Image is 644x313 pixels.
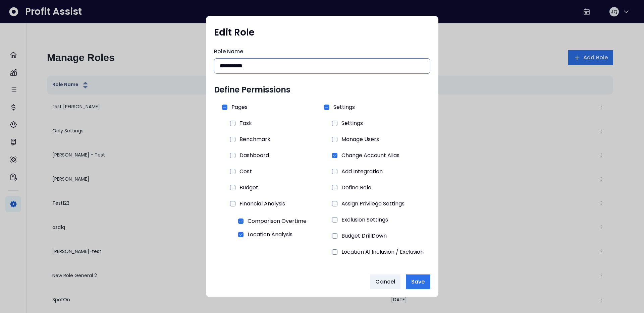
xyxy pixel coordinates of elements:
span: Exclusion Settings [341,214,388,225]
span: Assign Privilege Settings [341,198,405,209]
span: Define Permissions [214,84,290,95]
span: Change Account Alias [341,150,399,161]
span: Comparison Overtime [248,216,307,227]
span: Location AI Inclusion / Exclusion [341,247,424,257]
span: Manage Users [341,134,379,145]
button: Save [406,274,430,289]
label: Role Name [214,48,426,56]
button: Cancel [370,274,400,289]
span: Dashboard [239,150,269,161]
span: Location Analysis [248,229,292,240]
span: Cancel [375,278,395,286]
span: Edit Role [214,26,255,39]
span: Save [411,278,425,286]
span: Add Integration [341,166,383,177]
span: Pages [231,102,248,113]
span: Cost [239,166,252,177]
span: Benchmark [239,134,270,145]
span: Budget DrillDown [341,231,387,241]
span: Budget [239,182,258,193]
span: Settings [341,118,363,129]
span: Define Role [341,182,371,193]
span: Task [239,118,252,129]
span: Settings [333,102,355,113]
span: Financial Analysis [239,198,285,209]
